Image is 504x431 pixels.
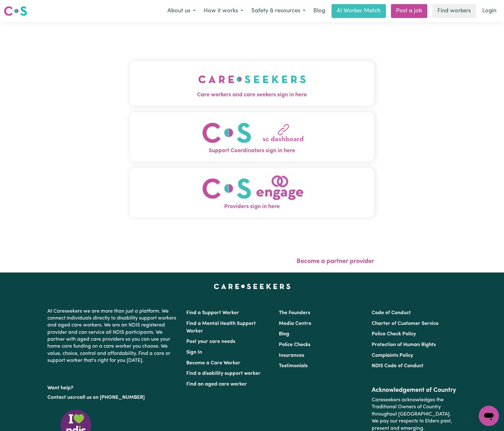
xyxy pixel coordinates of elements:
[372,321,439,326] a: Charter of Customer Service
[77,395,145,400] a: call us on [PHONE_NUMBER]
[372,310,411,315] a: Code of Conduct
[130,112,374,162] button: Support Coordinators sign in here
[372,363,423,368] a: NDIS Code of Conduct
[478,4,500,18] a: Login
[47,392,179,404] p: or
[279,342,310,347] a: Police Checks
[130,147,374,155] span: Support Coordinators sign in here
[186,350,202,355] a: Sign In
[432,4,476,18] a: Find workers
[130,91,374,99] span: Care workers and care seekers sign in here
[372,386,457,394] h2: Acknowledgement of Country
[163,4,200,18] button: About us
[130,203,374,211] span: Providers sign in here
[332,4,386,18] a: AI Worker Match
[247,4,309,18] button: Safety & resources
[479,406,499,426] iframe: Button to launch messaging window
[186,361,240,366] a: Become a Care Worker
[4,5,27,17] img: Careseekers logo
[4,4,27,18] a: Careseekers logo
[186,321,256,334] a: Find a Mental Health Support Worker
[130,61,374,105] button: Care workers and care seekers sign in here
[279,353,304,358] a: Insurances
[372,342,436,347] a: Protection of Human Rights
[200,4,247,18] button: How it works
[309,4,329,18] a: Blog
[391,4,427,18] a: Post a job
[47,305,179,367] p: At Careseekers we are more than just a platform. We connect individuals directly to disability su...
[372,332,416,337] a: Police Check Policy
[279,310,310,315] a: The Founders
[279,363,308,368] a: Testimonials
[186,371,261,376] a: Find a disability support worker
[130,168,374,217] button: Providers sign in here
[297,258,374,265] a: Become a partner provider
[47,382,179,392] p: Want help?
[279,321,311,326] a: Media Centre
[186,382,247,387] a: Find an aged care worker
[186,310,239,315] a: Find a Support Worker
[279,332,289,337] a: Blog
[47,395,72,400] a: Contact us
[186,339,235,344] a: Post your care needs
[214,284,291,289] a: Careseekers home page
[372,353,413,358] a: Complaints Policy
